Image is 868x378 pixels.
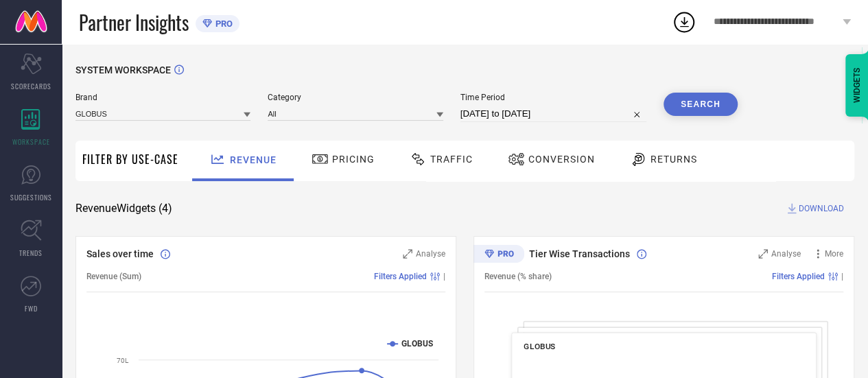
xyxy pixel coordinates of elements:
[443,272,445,281] span: |
[771,249,801,259] span: Analyse
[529,248,630,259] span: Tier Wise Transactions
[86,272,141,281] span: Revenue (Sum)
[79,8,189,36] span: Partner Insights
[460,93,646,102] span: Time Period
[403,249,412,259] svg: Zoom
[268,93,443,102] span: Category
[10,192,52,202] span: SUGGESTIONS
[758,249,768,259] svg: Zoom
[12,137,50,147] span: WORKSPACE
[460,106,646,122] input: Select time period
[484,272,552,281] span: Revenue (% share)
[772,272,825,281] span: Filters Applied
[799,202,844,215] span: DOWNLOAD
[230,154,277,165] span: Revenue
[212,19,233,29] span: PRO
[374,272,427,281] span: Filters Applied
[86,248,154,259] span: Sales over time
[75,64,171,75] span: SYSTEM WORKSPACE
[473,245,524,265] div: Premium
[332,154,375,165] span: Pricing
[430,154,473,165] span: Traffic
[524,342,555,351] span: GLOBUS
[75,202,172,215] span: Revenue Widgets ( 4 )
[672,10,696,34] div: Open download list
[664,93,738,116] button: Search
[528,154,595,165] span: Conversion
[650,154,697,165] span: Returns
[401,339,433,349] text: GLOBUS
[825,249,843,259] span: More
[19,248,43,258] span: TRENDS
[75,93,250,102] span: Brand
[11,81,51,91] span: SCORECARDS
[82,151,178,167] span: Filter By Use-Case
[25,303,38,314] span: FWD
[841,272,843,281] span: |
[117,357,129,364] text: 70L
[416,249,445,259] span: Analyse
